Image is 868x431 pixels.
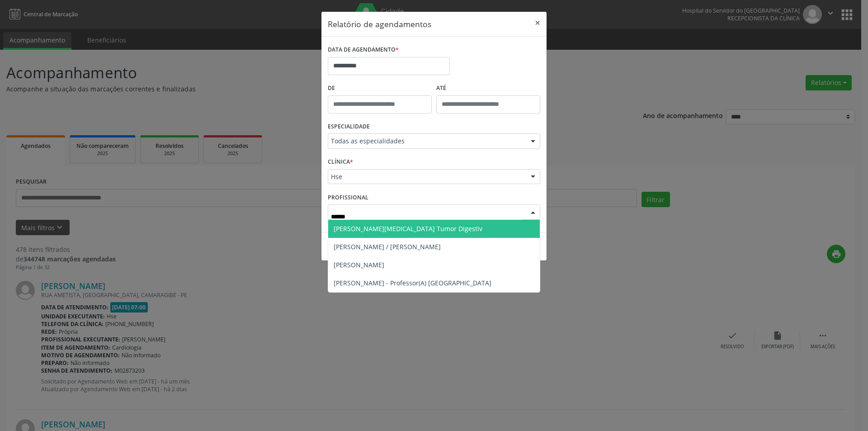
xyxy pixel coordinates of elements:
span: Todas as especialidades [331,137,522,146]
span: [PERSON_NAME] [334,260,384,269]
span: [PERSON_NAME] - Professor(A) [GEOGRAPHIC_DATA] [334,279,491,287]
label: ESPECIALIDADE [328,120,370,134]
label: De [328,81,432,95]
span: [PERSON_NAME] / [PERSON_NAME] [334,242,441,251]
button: Close [528,12,547,34]
label: DATA DE AGENDAMENTO [328,43,399,57]
span: [PERSON_NAME][MEDICAL_DATA] Tumor Digestiv [334,224,482,233]
label: PROFISSIONAL [328,190,368,204]
label: ATÉ [436,81,540,95]
span: Hse [331,172,522,181]
label: CLÍNICA [328,155,353,169]
h5: Relatório de agendamentos [328,18,431,30]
